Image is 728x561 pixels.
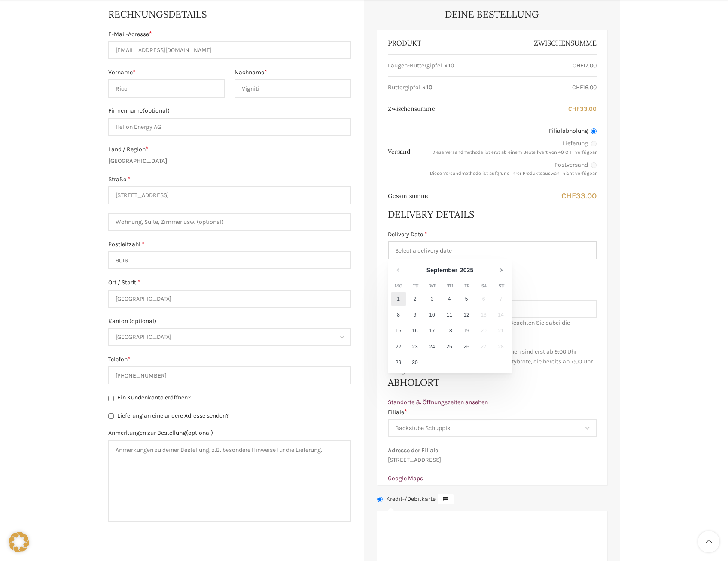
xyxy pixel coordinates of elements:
[108,30,351,39] label: E-Mail-Adresse
[388,455,597,465] p: [STREET_ADDRESS]
[420,161,597,169] label: Postversand
[129,317,156,325] span: (optional)
[186,429,213,436] span: (optional)
[442,323,457,338] a: 18
[493,323,510,339] td: Unavailable
[388,399,488,406] a: Standorte & Öffnungszeiten ansehen
[561,191,597,201] bdi: 33.00
[388,241,597,259] input: Select a delivery date
[391,263,406,277] a: Prev
[388,98,439,120] th: Zwischensumme
[108,106,351,116] label: Firmenname
[108,186,351,204] input: Straßenname und Hausnummer
[388,475,423,482] a: Google Maps
[432,149,597,155] small: Diese Versandmethode ist erst ab einem Bestellwert von 40 CHF verfügbar
[561,191,576,201] span: CHF
[442,292,457,306] a: 4
[407,323,423,338] a: 16
[388,186,434,207] th: Gesamtsumme
[108,278,351,287] label: Ort / Stadt
[388,230,597,239] label: Delivery Date
[459,283,476,289] span: Friday
[442,283,459,289] span: Thursday
[424,339,440,354] a: 24
[407,308,423,322] a: 9
[388,259,597,269] span: Please choose a date for your delivery.
[407,292,423,306] a: 2
[388,376,597,389] h3: Abholort
[391,323,406,338] a: 15
[438,494,454,504] img: Kredit-/Debitkarte
[442,339,457,354] a: 25
[572,84,597,91] bdi: 16.00
[108,428,351,438] label: Anmerkungen zur Bestellung
[388,61,442,70] span: Laugen-Buttergipfel
[459,292,475,306] a: 5
[572,84,583,91] span: CHF
[422,83,433,92] strong: × 10
[235,68,351,77] label: Nachname
[493,339,510,355] td: Unavailable
[108,157,168,165] strong: [GEOGRAPHIC_DATA]
[573,62,583,69] span: CHF
[407,355,423,370] a: 30
[388,208,597,221] h3: Delivery Details
[117,394,191,401] span: Ein Kundenkonto eröffnen?
[444,61,454,70] strong: × 10
[108,413,114,419] input: Lieferung an eine andere Adresse senden?
[388,408,597,417] label: Filiale
[108,355,351,364] label: Telefon
[108,145,351,154] label: Land / Region
[494,263,509,277] a: Next
[573,62,597,69] bdi: 17.00
[459,339,475,354] a: 26
[108,175,351,184] label: Straße
[493,283,510,289] span: Sunday
[388,447,438,454] strong: Adresse der Filiale
[388,141,414,163] th: Versand
[459,308,475,322] a: 12
[377,8,607,21] h3: Deine Bestellung
[424,323,440,338] a: 17
[407,283,424,289] span: Tuesday
[108,68,225,77] label: Vorname
[568,105,580,113] span: CHF
[493,308,510,323] td: Unavailable
[420,139,597,148] label: Lieferung
[698,531,719,552] a: Scroll to top button
[391,308,406,322] a: 8
[426,267,457,274] span: September
[476,339,493,355] td: Unavailable
[493,292,510,308] td: Unavailable
[424,292,440,306] a: 3
[391,339,406,354] a: 22
[476,292,493,308] td: Unavailable
[108,396,114,401] input: Ein Kundenkonto eröffnen?
[143,107,170,114] span: (optional)
[476,323,493,339] td: Unavailable
[430,171,597,176] small: Diese Versandmethode ist aufgrund Ihrer Produkteauswahl nicht verfügbar
[476,308,493,323] td: Unavailable
[388,32,492,54] th: Produkt
[390,283,407,289] span: Monday
[108,213,351,231] input: Wohnung, Suite, Zimmer usw. (optional)
[424,308,440,322] a: 10
[388,83,420,92] span: Buttergipfel
[117,412,229,419] span: Lieferung an eine andere Adresse senden?
[476,283,493,289] span: Saturday
[424,283,442,289] span: Wednesday
[108,240,351,249] label: Postleitzahl
[459,323,475,338] a: 19
[492,32,597,54] th: Zwischensumme
[391,292,406,306] a: 1
[386,495,456,503] label: Kredit-/Debitkarte
[420,127,597,135] label: Filialabholung
[391,355,406,370] a: 29
[460,267,473,274] span: 2025
[108,317,351,326] label: Kanton
[568,105,597,113] bdi: 33.00
[442,308,457,322] a: 11
[109,329,350,345] span: St. Gallen
[407,339,423,354] a: 23
[108,328,351,346] span: Kanton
